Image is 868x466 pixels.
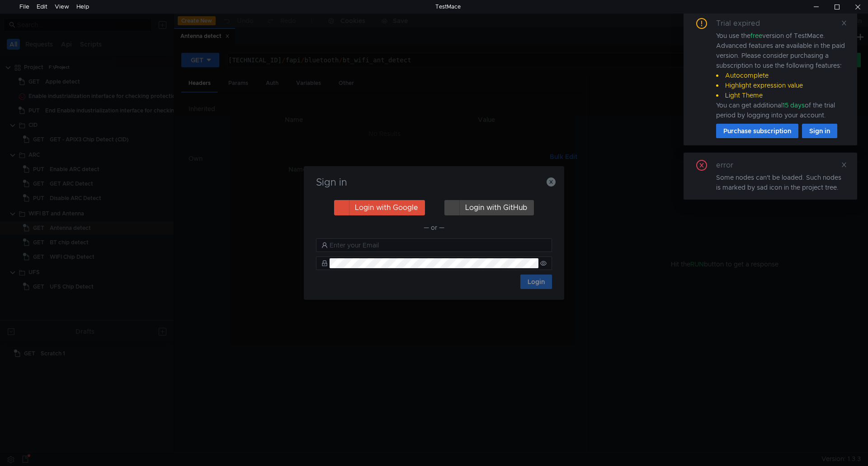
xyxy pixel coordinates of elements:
[716,172,846,192] div: Some nodes can't be loaded. Such nodes is marked by sad icon in the project tree.
[716,70,846,80] li: Autocomplete
[716,100,846,120] div: You can get additional of the trial period by logging into your account.
[716,90,846,100] li: Light Theme
[716,80,846,90] li: Highlight expression value
[334,200,425,215] button: Login with Google
[802,124,837,138] button: Sign in
[716,124,798,138] button: Purchase subscription
[716,31,846,120] div: You use the version of TestMace. Advanced features are available in the paid version. Please cons...
[716,160,744,171] div: error
[330,240,547,250] input: Enter your Email
[716,18,771,29] div: Trial expired
[444,200,534,215] button: Login with GitHub
[315,177,553,188] h3: Sign in
[316,222,552,233] div: — or —
[750,32,762,40] span: free
[783,101,805,109] span: 15 days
